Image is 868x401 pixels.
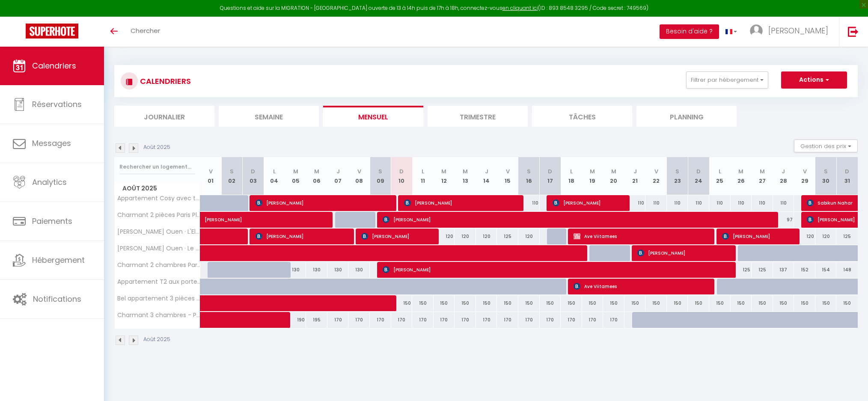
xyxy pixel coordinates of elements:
div: 150 [624,295,646,311]
th: 12 [434,157,455,195]
div: 150 [645,295,667,311]
span: [PERSON_NAME] [553,195,627,211]
li: Tâches [532,106,632,127]
li: Journalier [114,106,214,127]
p: Août 2025 [143,143,170,151]
th: 13 [455,157,476,195]
div: 170 [540,312,561,328]
li: Mensuel [323,106,423,127]
div: 150 [391,295,413,311]
span: Hébergement [32,255,85,265]
div: 150 [582,295,603,311]
div: 120 [476,229,497,244]
th: 04 [264,157,285,195]
div: 110 [688,195,709,211]
abbr: V [357,167,361,175]
div: 150 [476,295,497,311]
h3: CALENDRIERS [138,71,191,91]
span: Ave Viitamees [574,278,714,294]
div: 170 [391,312,413,328]
th: 16 [518,157,540,195]
input: Rechercher un logement... [119,159,195,175]
span: Appartement Cosy avec terrasse aux portes de [GEOGRAPHIC_DATA] [116,195,202,202]
div: 150 [497,295,518,311]
div: 150 [412,295,434,311]
div: 150 [752,295,773,311]
div: 150 [773,295,794,311]
span: Paiements [32,216,72,226]
div: 110 [709,195,731,211]
span: [PERSON_NAME] [256,195,396,211]
span: [PERSON_NAME] [722,228,796,244]
th: 11 [412,157,434,195]
div: 150 [434,295,455,311]
th: 27 [752,157,773,195]
th: 14 [476,157,497,195]
div: 150 [455,295,476,311]
div: 110 [752,195,773,211]
span: [PERSON_NAME] [383,211,791,228]
span: Août 2025 [115,182,200,195]
th: 21 [624,157,646,195]
th: 07 [327,157,349,195]
abbr: M [293,167,298,175]
span: [PERSON_NAME] [361,228,435,244]
div: 150 [667,295,688,311]
div: 150 [540,295,561,311]
div: 130 [285,262,306,278]
abbr: J [485,167,488,175]
div: 170 [370,312,391,328]
th: 18 [561,157,582,195]
div: 125 [836,229,858,244]
div: 125 [752,262,773,278]
button: Gestion des prix [794,140,858,152]
div: 110 [645,195,667,211]
abbr: V [803,167,807,175]
abbr: L [719,167,721,175]
p: Août 2025 [143,336,170,344]
div: 137 [773,262,794,278]
a: [PERSON_NAME] [200,212,222,228]
div: 148 [836,262,858,278]
th: 24 [688,157,709,195]
span: [PERSON_NAME] [205,207,323,223]
abbr: J [633,167,637,175]
div: 110 [667,195,688,211]
th: 30 [815,157,837,195]
span: Appartement T2 aux portes de [GEOGRAPHIC_DATA] privatif [116,279,202,285]
div: 110 [731,195,752,211]
abbr: V [506,167,510,175]
span: Ave Viitamees [574,228,714,244]
abbr: S [824,167,828,175]
abbr: M [590,167,595,175]
th: 26 [731,157,752,195]
abbr: M [441,167,446,175]
th: 29 [794,157,815,195]
li: Trimestre [428,106,528,127]
div: 170 [434,312,455,328]
div: 120 [794,229,815,244]
span: [PERSON_NAME] [256,228,352,244]
div: 150 [518,295,540,311]
div: 150 [794,295,815,311]
abbr: M [738,167,743,175]
abbr: M [314,167,319,175]
th: 01 [200,157,222,195]
div: 110 [518,195,540,211]
div: 120 [815,229,837,244]
span: Charmant 2 chambres Paris [GEOGRAPHIC_DATA] avec Parking privatif (Boho Zen) [116,262,202,268]
abbr: D [845,167,849,175]
th: 02 [221,157,243,195]
div: 195 [306,312,327,328]
abbr: D [399,167,404,175]
span: [PERSON_NAME] Ouen · L'Elégante Oasis - grand T2 aux portes de [GEOGRAPHIC_DATA] [116,229,202,235]
div: 150 [603,295,624,311]
th: 06 [306,157,327,195]
div: 170 [518,312,540,328]
th: 10 [391,157,413,195]
th: 19 [582,157,603,195]
div: 152 [794,262,815,278]
span: Messages [32,138,71,149]
abbr: S [675,167,679,175]
span: Notifications [33,294,81,304]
